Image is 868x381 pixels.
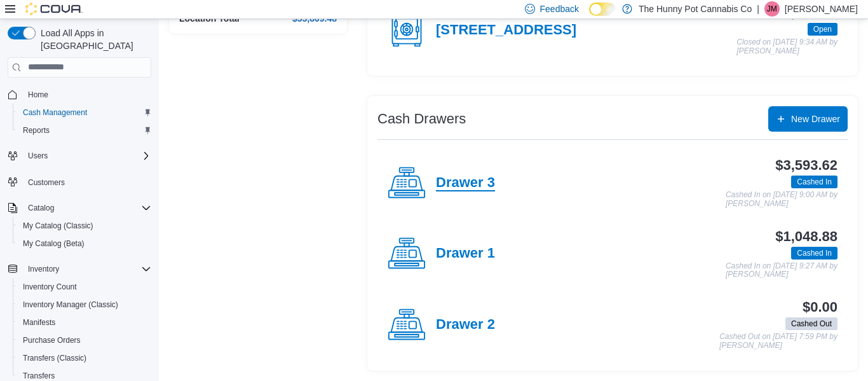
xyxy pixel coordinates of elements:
[13,104,156,121] button: Cash Management
[23,300,118,310] span: Inventory Manager (Classic)
[23,87,151,102] span: Home
[719,333,837,350] p: Cashed Out on [DATE] 7:59 PM by [PERSON_NAME]
[23,200,151,216] span: Catalog
[18,350,92,366] a: Transfers (Classic)
[18,236,90,251] a: My Catalog (Beta)
[13,235,156,253] button: My Catalog (Beta)
[436,317,495,333] h4: Drawer 2
[18,218,98,233] a: My Catalog (Classic)
[726,191,837,208] p: Cashed In on [DATE] 9:00 AM by [PERSON_NAME]
[23,221,93,231] span: My Catalog (Classic)
[436,22,576,39] h4: [STREET_ADDRESS]
[589,16,590,17] span: Dark Mode
[757,1,759,17] p: |
[726,262,837,279] p: Cashed In on [DATE] 9:27 AM by [PERSON_NAME]
[768,106,848,132] button: New Drawer
[23,148,53,163] button: Users
[18,297,151,312] span: Inventory Manager (Classic)
[23,317,55,328] span: Manifests
[25,3,83,15] img: Cova
[23,87,53,102] a: Home
[23,282,77,292] span: Inventory Count
[23,335,81,345] span: Purchase Orders
[639,1,752,17] p: The Hunny Pot Cannabis Co
[540,3,579,15] span: Feedback
[803,300,837,315] h3: $0.00
[23,174,151,190] span: Customers
[791,318,832,329] span: Cashed Out
[813,24,832,35] span: Open
[13,314,156,331] button: Manifests
[436,175,495,191] h4: Drawer 3
[767,1,777,17] span: JM
[18,123,151,138] span: Reports
[377,111,466,127] h3: Cash Drawers
[23,107,87,118] span: Cash Management
[23,261,151,277] span: Inventory
[36,27,151,52] span: Load All Apps in [GEOGRAPHIC_DATA]
[3,172,156,191] button: Customers
[764,1,780,17] div: Jesse McGean
[23,371,55,381] span: Transfers
[28,203,54,213] span: Catalog
[23,148,151,163] span: Users
[13,217,156,235] button: My Catalog (Classic)
[28,264,59,274] span: Inventory
[18,315,151,330] span: Manifests
[18,333,86,348] a: Purchase Orders
[791,247,837,260] span: Cashed In
[18,105,151,120] span: Cash Management
[785,317,837,330] span: Cashed Out
[791,113,840,125] span: New Drawer
[18,315,60,330] a: Manifests
[23,239,85,249] span: My Catalog (Beta)
[775,229,837,244] h3: $1,048.88
[18,333,151,348] span: Purchase Orders
[18,105,92,120] a: Cash Management
[18,218,151,233] span: My Catalog (Classic)
[23,353,86,363] span: Transfers (Classic)
[18,236,151,251] span: My Catalog (Beta)
[13,296,156,314] button: Inventory Manager (Classic)
[3,85,156,104] button: Home
[28,90,48,100] span: Home
[18,297,123,312] a: Inventory Manager (Classic)
[797,247,832,259] span: Cashed In
[23,175,70,190] a: Customers
[589,3,616,16] input: Dark Mode
[23,200,59,216] button: Catalog
[18,279,82,294] a: Inventory Count
[18,279,151,294] span: Inventory Count
[13,331,156,349] button: Purchase Orders
[13,121,156,139] button: Reports
[18,123,55,138] a: Reports
[3,199,156,217] button: Catalog
[13,349,156,367] button: Transfers (Classic)
[18,350,151,366] span: Transfers (Classic)
[775,158,837,173] h3: $3,593.62
[3,147,156,165] button: Users
[23,261,64,277] button: Inventory
[13,278,156,296] button: Inventory Count
[28,151,48,161] span: Users
[808,23,837,36] span: Open
[736,38,837,55] p: Closed on [DATE] 9:34 AM by [PERSON_NAME]
[23,125,50,135] span: Reports
[3,260,156,278] button: Inventory
[797,176,832,188] span: Cashed In
[791,176,837,188] span: Cashed In
[436,246,495,262] h4: Drawer 1
[785,1,858,17] p: [PERSON_NAME]
[28,177,65,188] span: Customers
